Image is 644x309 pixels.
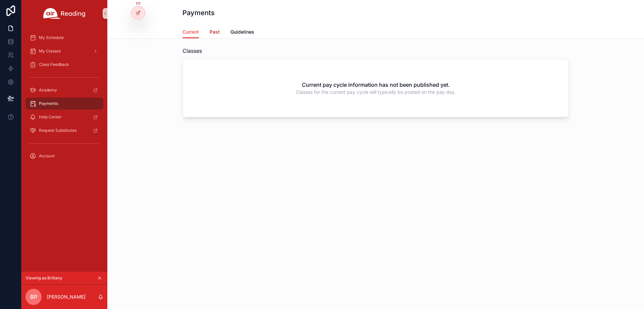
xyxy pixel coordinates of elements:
[25,84,103,96] a: Academy
[210,26,220,39] a: Past
[39,35,64,40] span: My Schedule
[182,8,215,17] h1: Payments
[21,27,107,171] div: scrollable content
[39,87,57,93] span: Academy
[210,29,220,35] span: Past
[25,111,103,123] a: Help Center
[25,32,103,44] a: My Schedule
[25,59,103,71] a: Class Feedback
[182,29,199,35] span: Current
[25,98,103,110] a: Payments
[302,81,450,89] h2: Current pay cycle information has not been published yet.
[230,29,254,35] span: Guidelines
[39,101,58,106] span: Payments
[182,26,199,39] a: Current
[25,45,103,57] a: My Classes
[39,62,69,67] span: Class Feedback
[39,114,62,120] span: Help Center
[43,8,86,19] img: App logo
[30,293,37,301] span: BP
[25,124,103,137] a: Request Substitutes
[39,48,61,54] span: My Classes
[182,47,202,55] span: Classes
[39,128,76,133] span: Request Substitutes
[39,153,55,159] span: Account
[25,275,62,281] span: Viewing as Brittany
[230,26,254,39] a: Guidelines
[25,150,103,162] a: Account
[47,294,86,300] p: [PERSON_NAME]
[296,89,455,95] span: Classes for the current pay cycle will typically be posted on the pay day.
